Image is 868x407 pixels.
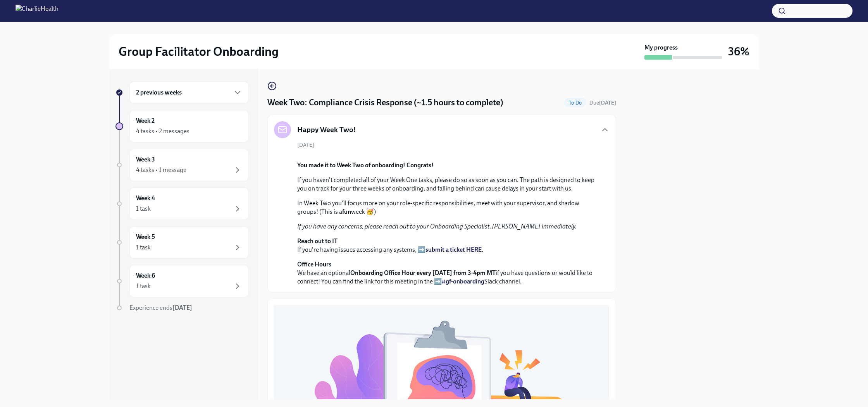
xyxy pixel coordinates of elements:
h6: Week 4 [136,194,155,203]
div: 1 task [136,243,151,252]
h6: Week 5 [136,233,155,241]
div: 4 tasks • 1 message [136,166,186,174]
p: If you're having issues accessing any systems, ➡️ . [297,237,597,254]
a: Week 61 task [115,265,249,297]
a: Week 34 tasks • 1 message [115,149,249,181]
a: submit a ticket HERE [425,246,482,253]
h6: Week 6 [136,271,155,280]
a: Week 41 task [115,187,249,220]
em: If you have any concerns, please reach out to your Onboarding Specialist, [PERSON_NAME] immediately. [297,223,577,230]
strong: [DATE] [172,304,192,311]
a: Week 51 task [115,226,249,259]
strong: You made it to Week Two of onboarding! Congrats! [297,161,434,169]
h4: Week Two: Compliance Crisis Response (~1.5 hours to complete) [267,97,503,108]
img: CharlieHealth [15,5,59,17]
div: 1 task [136,282,151,290]
div: 2 previous weeks [129,81,249,104]
strong: Office Hours [297,261,331,268]
strong: fun [342,208,351,215]
h5: Happy Week Two! [297,125,356,135]
div: 4 tasks • 2 messages [136,127,189,136]
div: 1 task [136,204,151,213]
p: In Week Two you'll focus more on your role-specific responsibilities, meet with your supervisor, ... [297,199,597,216]
strong: Reach out to IT [297,237,338,245]
p: If you haven't completed all of your Week One tasks, please do so as soon as you can. The path is... [297,176,597,193]
a: #gf-onboarding [442,278,484,285]
span: [DATE] [297,141,314,149]
span: Due [589,100,616,106]
h6: 2 previous weeks [136,88,182,97]
h2: Group Facilitator Onboarding [119,44,279,59]
strong: My progress [644,43,678,52]
h3: 36% [728,45,749,58]
h6: Week 3 [136,155,155,164]
span: Experience ends [129,304,192,311]
strong: [DATE] [599,100,616,106]
span: To Do [564,100,586,106]
a: Week 24 tasks • 2 messages [115,110,249,143]
h6: Week 2 [136,117,155,125]
p: We have an optional if you have questions or would like to connect! You can find the link for thi... [297,260,597,286]
strong: Onboarding Office Hour every [DATE] from 3-4pm MT [350,269,496,276]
